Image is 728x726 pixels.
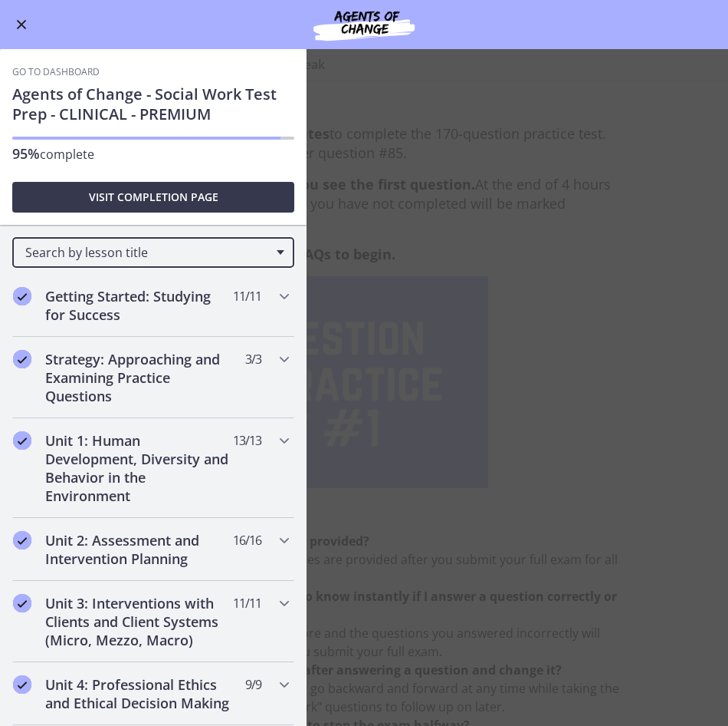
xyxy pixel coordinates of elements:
[245,675,261,694] span: 9 / 9
[25,244,269,261] span: Search by lesson title
[233,531,261,549] span: 16 / 16
[13,675,31,694] i: Completed
[45,594,232,649] h2: Unit 3: Interventions with Clients and Client Systems (Micro, Mezzo, Macro)
[12,66,100,78] a: Go to Dashboard
[13,431,31,450] i: Completed
[45,675,232,712] h2: Unit 4: Professional Ethics and Ethical Decision Making
[45,287,232,324] h2: Getting Started: Studying for Success
[272,6,456,43] img: Agents of Change
[13,594,31,612] i: Completed
[233,594,261,612] span: 11 / 11
[12,182,294,213] button: Visit completion page
[233,431,261,450] span: 13 / 13
[45,531,232,568] h2: Unit 2: Assessment and Intervention Planning
[12,144,294,163] p: complete
[45,431,232,505] h2: Unit 1: Human Development, Diversity and Behavior in the Environment
[12,237,294,268] div: Search by lesson title
[245,350,261,368] span: 3 / 3
[12,15,31,34] button: Enable menu
[13,350,31,368] i: Completed
[12,144,40,163] span: 95%
[12,84,294,124] h1: Agents of Change - Social Work Test Prep - CLINICAL - PREMIUM
[13,287,31,305] i: Completed
[13,531,31,549] i: Completed
[89,188,218,206] span: Visit completion page
[45,350,232,405] h2: Strategy: Approaching and Examining Practice Questions
[233,287,261,305] span: 11 / 11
